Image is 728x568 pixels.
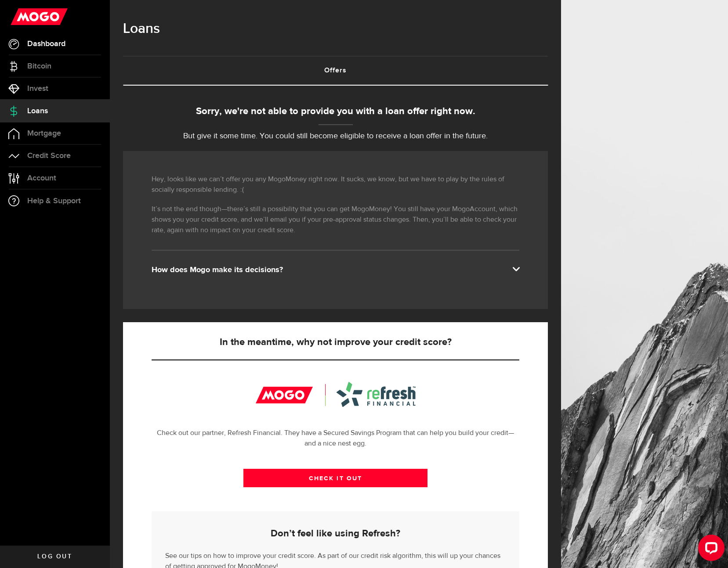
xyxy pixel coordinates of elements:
ul: Tabs Navigation [123,56,548,86]
p: Check out our partner, Refresh Financial. They have a Secured Savings Program that can help you b... [152,428,519,449]
span: Loans [27,107,48,115]
iframe: LiveChat chat widget [691,531,728,568]
span: Help & Support [27,197,81,205]
a: Offers [123,57,548,85]
div: Sorry, we're not able to provide you with a loan offer right now. [123,104,548,119]
p: Hey, looks like we can’t offer you any MogoMoney right now. It sucks, we know, but we have to pla... [152,174,519,195]
span: Bitcoin [27,62,51,70]
h5: In the meantime, why not improve your credit score? [152,337,519,348]
span: Credit Score [27,152,71,160]
p: It’s not the end though—there’s still a possibility that you can get MogoMoney! You still have yo... [152,204,519,236]
p: But give it some time. You could still become eligible to receive a loan offer in the future. [123,130,548,142]
h5: Don’t feel like using Refresh? [165,528,506,539]
a: CHECK IT OUT [243,469,427,487]
span: Invest [27,85,48,93]
span: Account [27,174,56,182]
h1: Loans [123,18,548,40]
span: Mortgage [27,129,61,137]
span: Log out [37,554,72,560]
span: Dashboard [27,40,65,48]
div: How does Mogo make its decisions? [152,265,519,275]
